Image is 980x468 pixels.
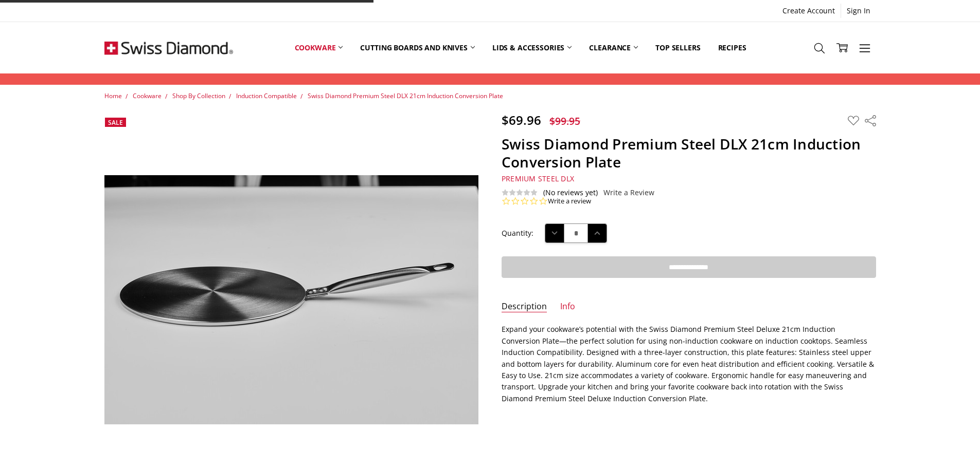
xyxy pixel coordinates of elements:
[104,91,122,100] a: Home
[484,25,580,70] a: Lids & Accessories
[543,189,598,197] span: (No reviews yet)
[502,228,533,239] label: Quantity:
[286,25,352,70] a: Cookware
[502,301,547,313] a: Description
[603,189,654,197] a: Write a Review
[841,4,876,18] a: Sign In
[236,91,297,100] a: Induction Compatible
[133,91,162,100] a: Cookware
[560,301,575,313] a: Info
[104,22,233,73] img: Free Shipping On Every Order
[172,91,225,100] a: Shop By Collection
[777,4,841,18] a: Create Account
[502,324,876,404] p: Expand your cookware’s potential with the Swiss Diamond Premium Steel Deluxe 21cm Induction Conve...
[502,135,876,171] h1: Swiss Diamond Premium Steel DLX 21cm Induction Conversion Plate
[308,91,503,100] a: Swiss Diamond Premium Steel DLX 21cm Induction Conversion Plate
[709,25,755,70] a: Recipes
[580,25,647,70] a: Clearance
[351,25,484,70] a: Cutting boards and knives
[548,197,591,206] a: Write a review
[647,25,709,70] a: Top Sellers
[502,111,541,128] span: $69.96
[502,174,574,183] span: Premium Steel DLX
[549,114,580,128] span: $99.95
[108,118,123,127] span: Sale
